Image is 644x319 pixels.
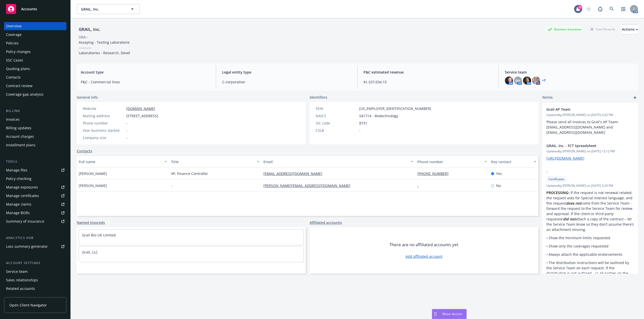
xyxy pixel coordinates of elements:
[126,128,128,133] span: -
[6,268,28,276] div: Service team
[523,77,531,85] img: photo
[6,115,20,123] div: Invoices
[4,108,66,113] div: Billing
[4,82,66,90] a: Contract review
[81,7,125,12] span: GRAIL, Inc.
[6,285,35,293] div: Related accounts
[316,120,357,126] div: SIC code
[6,276,38,284] div: Sales relationships
[316,128,357,133] div: CSLB
[546,190,568,195] strong: PROCESSING
[546,113,634,117] span: Updated by [PERSON_NAME] on [DATE] 4:20 PM
[545,26,584,32] div: Business Insurance
[4,200,66,208] a: Manage claims
[6,22,22,30] div: Overview
[4,2,66,16] a: Accounts
[263,171,326,176] a: [EMAIL_ADDRESS][DOMAIN_NAME]
[79,183,107,188] span: [PERSON_NAME]
[79,34,88,40] div: DBA: -
[6,73,21,81] div: Contacts
[171,183,172,188] span: -
[316,106,357,111] div: FEIN
[505,77,513,85] img: photo
[169,156,261,168] button: Title
[4,73,66,81] a: Contacts
[6,209,30,217] div: Manage BORs
[359,120,367,126] span: 8731
[6,39,19,47] div: Policies
[622,24,638,34] button: Actions
[4,39,66,47] a: Policies
[546,235,634,240] p: • Show the minimum limits requested
[618,4,628,14] a: Switch app
[6,175,31,183] div: Policy checking
[77,26,102,33] div: GRAIL, Inc.
[77,220,105,225] a: Named insureds
[81,79,210,85] span: P&C - Commercial lines
[4,217,66,225] a: Summary of insurance
[632,95,638,101] a: add
[83,135,124,140] div: Company size
[79,159,162,164] div: Full name
[359,106,431,111] span: [US_EMPLOYER_IDENTIFICATION_NUMBER]
[542,79,546,82] a: +7
[417,171,453,176] a: [PHONE_NUMBER]
[4,159,66,164] div: Tools
[6,82,32,90] div: Contract review
[81,70,210,75] span: Account type
[496,171,502,176] span: Yes
[6,166,27,174] div: Manage files
[77,148,92,154] a: Contacts
[79,40,130,55] span: Assaying - Testing Laboratorie ---------- Laboratories - Research, Devel
[505,70,634,75] span: Service team
[546,119,620,135] span: Please send all invoices to Grail's AP Team: [EMAIL_ADDRESS][DOMAIN_NAME] and [EMAIL_ADDRESS][DOM...
[6,141,35,149] div: Installment plans
[4,48,66,56] a: Policy changes
[6,31,22,39] div: Coverage
[546,143,621,148] span: GRAIL, Inc. - FCT Spreadsheet
[6,183,38,191] div: Manage exposures
[542,139,638,165] div: GRAIL, Inc. - FCT SpreadsheetUpdatedby [PERSON_NAME] on [DATE] 12:12 PM[URL][DOMAIN_NAME]
[310,95,327,100] span: Identifiers
[4,276,66,284] a: Sales relationships
[432,309,438,319] div: Drag to move
[588,26,618,32] div: Total Rewards
[515,78,520,83] span: BH
[415,156,489,168] button: Phone number
[126,135,128,140] span: -
[6,242,48,250] div: Loss summary generator
[21,7,37,11] span: Accounts
[4,209,66,217] a: Manage BORs
[4,124,66,132] a: Billing updates
[364,79,493,85] span: $1,537,034.15
[77,4,140,14] button: GRAIL, Inc.
[82,233,116,237] a: Grail Bio UK Limited
[489,156,538,168] button: Key contact
[83,128,124,133] div: Year business started
[4,133,66,141] a: Account charges
[6,133,34,141] div: Account charges
[222,79,351,85] span: C-corporation
[222,70,351,75] span: Legal entity type
[442,312,462,316] span: Nova Assist
[6,65,30,73] div: Quoting plans
[546,169,621,174] span: -
[417,159,482,164] div: Phone number
[4,22,66,30] a: Overview
[4,242,66,250] a: Loss summary generator
[491,159,531,164] div: Key contact
[126,120,128,126] span: -
[584,4,594,14] a: Start snowing
[546,156,584,161] a: [URL][DOMAIN_NAME]
[77,156,169,168] button: Full name
[406,254,442,259] a: Add affiliated account
[546,183,634,188] span: Updated by [PERSON_NAME] on [DATE] 3:29 PM
[263,159,408,164] div: Email
[542,95,553,101] span: Notes
[432,309,467,319] button: Nova Assist
[359,128,360,133] span: -
[4,261,66,266] div: Account settings
[6,192,39,200] div: Manage certificates
[496,183,501,188] span: No
[4,192,66,200] a: Manage certificates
